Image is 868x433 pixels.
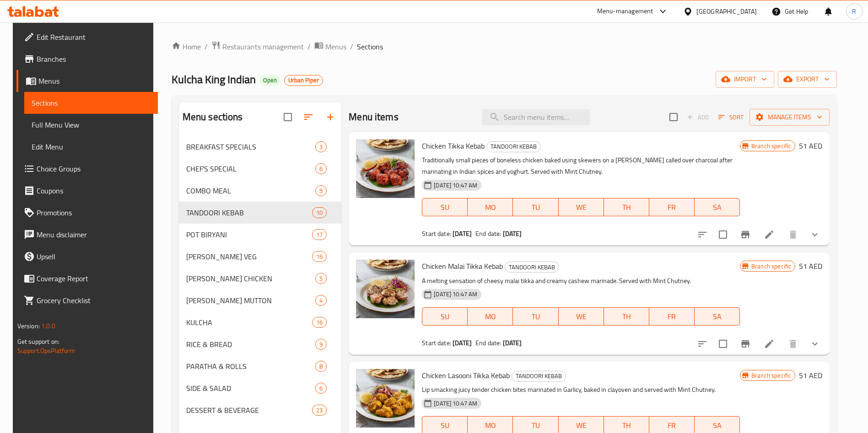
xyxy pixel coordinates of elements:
b: [DATE] [503,337,522,349]
div: [GEOGRAPHIC_DATA] [696,6,757,16]
span: MO [471,201,509,214]
span: 9 [316,340,326,349]
span: End date: [475,337,501,349]
button: WE [559,307,604,326]
div: CHEF'S SPECIAL [186,163,316,174]
span: Sections [32,97,151,108]
button: Branch-specific-item [734,333,756,355]
span: [DATE] 10:47 AM [430,399,481,408]
span: Chicken Tikka Kebab [422,139,485,153]
input: search [482,109,590,125]
span: Sort [718,112,744,123]
button: MO [468,307,513,326]
span: Start date: [422,228,451,240]
div: items [312,229,327,240]
a: Sections [24,92,158,114]
span: TH [608,310,646,323]
span: SA [698,201,736,214]
div: [PERSON_NAME] VEG16 [179,246,342,267]
span: Kulcha King Indian [172,69,256,90]
span: 1.0.0 [41,320,55,332]
span: WE [562,310,600,323]
span: Restaurants management [222,41,304,52]
span: FR [653,419,691,432]
span: [DATE] 10:47 AM [430,181,481,190]
div: items [315,383,327,394]
nav: breadcrumb [172,41,837,53]
button: SA [695,307,740,326]
a: Edit menu item [764,338,775,349]
div: CURRY CHICKEN [186,273,316,284]
span: TU [517,201,555,214]
button: Sort [716,110,746,124]
a: Coupons [16,180,158,202]
h6: 51 AED [799,260,822,273]
div: PARATHA & ROLLS8 [179,355,342,377]
span: export [785,74,830,85]
span: 17 [313,230,326,239]
nav: Menu sections [179,132,342,425]
img: Chicken Tikka Kebab [356,139,415,198]
button: import [716,71,774,88]
span: Select to update [713,225,733,244]
span: BREAKFAST SPECIALS [186,141,316,152]
div: items [312,317,327,328]
span: PARATHA & ROLLS [186,361,316,372]
span: Branch specific [748,142,795,150]
a: Branches [16,48,158,70]
a: Menus [314,41,346,53]
svg: Show Choices [809,229,820,240]
div: Menu-management [597,6,653,17]
span: Upsell [37,251,151,262]
span: COMBO MEAL [186,185,316,196]
span: Add item [683,110,712,124]
span: 9 [316,187,326,195]
span: 3 [316,143,326,151]
span: POT BIRYANI [186,229,312,240]
button: delete [782,333,804,355]
div: SIDE & SALAD6 [179,377,342,399]
div: TANDOORI KEBAB [486,141,541,152]
span: Sort sections [297,106,319,128]
h2: Menu sections [183,110,243,124]
span: Edit Menu [32,141,151,152]
button: SU [422,198,468,216]
div: TANDOORI KEBAB [186,207,312,218]
a: Upsell [16,246,158,267]
span: SIDE & SALAD [186,383,316,394]
button: TU [513,198,558,216]
span: FR [653,310,691,323]
div: items [315,185,327,196]
span: Menu disclaimer [37,229,151,240]
a: Restaurants management [211,41,304,53]
p: Traditionally small pieces of boneless chicken baked using skewers on a [PERSON_NAME] called over... [422,155,740,177]
span: SU [426,419,464,432]
span: Urban Piper [285,76,323,84]
button: SA [695,198,740,216]
span: [PERSON_NAME] CHICKEN [186,273,316,284]
a: Coverage Report [16,267,158,289]
button: Branch-specific-item [734,224,756,246]
span: SA [698,310,736,323]
a: Edit Restaurant [16,26,158,48]
div: items [315,163,327,174]
span: End date: [475,228,501,240]
div: CURRY VEG [186,251,312,262]
span: Menus [38,75,151,86]
span: 23 [313,406,326,415]
button: TH [604,307,649,326]
div: TANDOORI KEBAB10 [179,202,342,224]
a: Grocery Checklist [16,289,158,311]
span: Manage items [757,112,822,123]
span: Version: [17,320,40,332]
button: Manage items [749,109,830,126]
span: Select section [664,107,683,127]
span: Coverage Report [37,273,151,284]
span: Sections [357,41,383,52]
p: Lip smacking juicy tender chicken bites marinated in Garlicy, baked in clayoven and served with M... [422,384,740,396]
div: DESSERT & BEVERAGE [186,405,312,416]
span: Promotions [37,207,151,218]
div: CHEF'S SPECIAL6 [179,158,342,180]
svg: Show Choices [809,338,820,349]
